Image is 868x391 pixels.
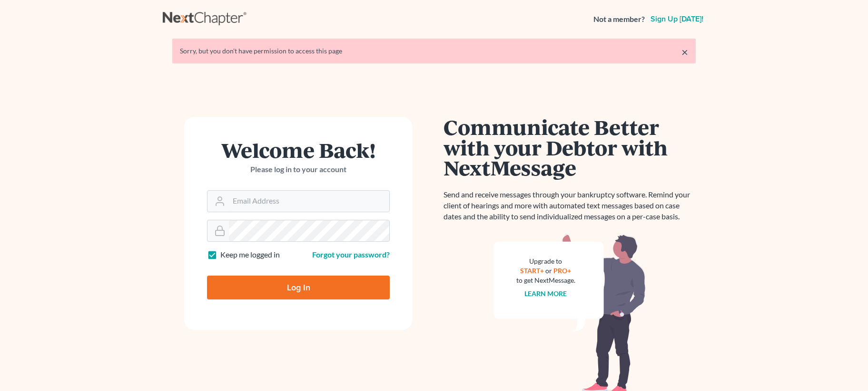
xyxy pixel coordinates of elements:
h1: Welcome Back! [207,140,390,160]
p: Send and receive messages through your bankruptcy software. Remind your client of hearings and mo... [444,189,696,222]
a: PRO+ [554,267,572,275]
div: to get NextMessage. [516,276,575,285]
input: Log In [207,276,390,299]
span: or [546,267,552,275]
a: Sign up [DATE]! [649,15,705,23]
div: Sorry, but you don't have permission to access this page [180,46,688,56]
label: Keep me logged in [220,249,280,260]
p: Please log in to your account [207,164,390,175]
a: Forgot your password? [312,250,390,259]
a: Learn more [525,289,567,298]
div: Upgrade to [516,257,575,266]
a: × [681,46,688,58]
strong: Not a member? [593,14,645,25]
a: START+ [521,267,544,275]
h1: Communicate Better with your Debtor with NextMessage [444,117,696,178]
input: Email Address [229,191,389,212]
